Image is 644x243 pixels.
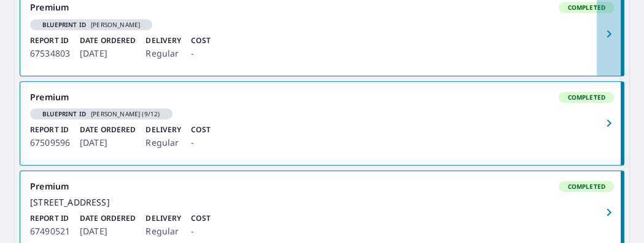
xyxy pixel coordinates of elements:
p: Date Ordered [80,124,136,135]
span: Completed [560,182,613,191]
p: 67534803 [30,46,70,61]
div: [STREET_ADDRESS] [30,197,614,208]
span: [PERSON_NAME] (9/12) [35,111,168,117]
p: Cost [191,35,210,46]
span: [PERSON_NAME] [35,22,147,28]
p: Date Ordered [80,213,136,224]
p: Report ID [30,213,70,224]
p: Report ID [30,124,70,135]
p: - [191,46,210,61]
p: Delivery [145,35,181,46]
p: - [191,224,210,239]
p: Regular [145,135,181,150]
p: 67490521 [30,224,70,239]
p: Report ID [30,35,70,46]
p: [DATE] [80,135,136,150]
p: Cost [191,213,210,224]
em: Blueprint ID [42,111,86,117]
div: Premium [30,181,614,192]
p: Regular [145,46,181,61]
a: PremiumCompletedBlueprint ID[PERSON_NAME] (9/12)Report ID67509596Date Ordered[DATE]DeliveryRegula... [20,82,624,165]
p: Cost [191,124,210,135]
p: 67509596 [30,135,70,150]
p: Delivery [145,213,181,224]
p: [DATE] [80,46,136,61]
div: Premium [30,92,614,103]
span: Completed [560,3,613,12]
p: - [191,135,210,150]
p: Delivery [145,124,181,135]
span: Completed [560,93,613,102]
p: [DATE] [80,224,136,239]
div: Premium [30,2,614,13]
em: Blueprint ID [42,22,86,28]
p: Date Ordered [80,35,136,46]
p: Regular [145,224,181,239]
